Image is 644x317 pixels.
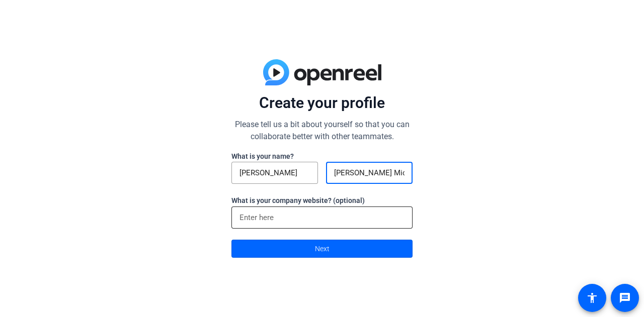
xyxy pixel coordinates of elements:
[239,167,310,179] input: First Name
[619,292,631,304] mat-icon: message
[586,292,598,304] mat-icon: accessibility
[231,152,294,160] label: What is your name?
[231,119,413,143] p: Please tell us a bit about yourself so that you can collaborate better with other teammates.
[231,196,365,204] label: What is your company website? (optional)
[263,59,381,85] img: blue-gradient.svg
[239,212,405,224] input: Enter here
[315,239,330,258] span: Next
[231,93,413,113] p: Create your profile
[334,167,405,179] input: Last Name
[231,240,413,258] button: Next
